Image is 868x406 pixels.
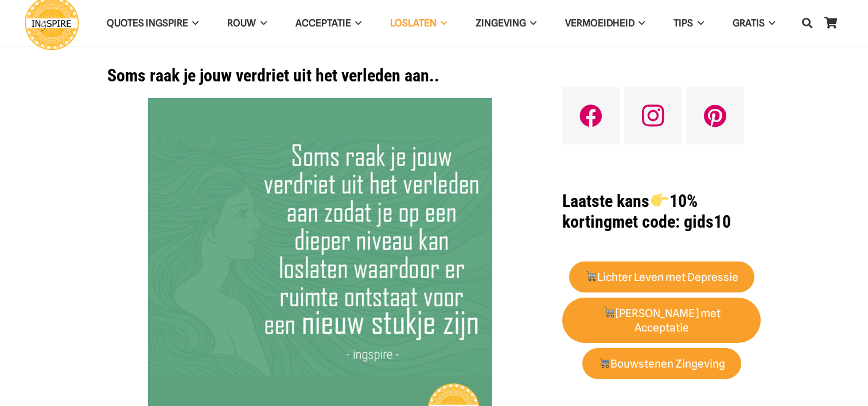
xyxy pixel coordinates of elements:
img: 🛒 [599,357,610,368]
a: Facebook [562,87,620,145]
h1: Soms raak je jouw verdriet uit het verleden aan.. [107,65,534,86]
a: Pinterest [686,87,744,145]
a: Instagram [624,87,682,145]
img: 👉 [651,192,668,209]
span: TIPS [674,17,693,29]
img: 🛒 [586,271,597,282]
h1: met code: gids10 [562,191,761,232]
span: Loslaten [390,17,437,29]
span: GRATIS [733,17,765,29]
span: Loslaten Menu [437,9,447,37]
span: GRATIS Menu [765,9,775,37]
span: ROUW [227,17,256,29]
strong: Lichter Leven met Depressie [585,271,739,284]
img: 🛒 [604,307,614,318]
a: QUOTES INGSPIREQUOTES INGSPIRE Menu [92,9,213,38]
a: LoslatenLoslaten Menu [376,9,461,38]
span: QUOTES INGSPIRE [107,17,188,29]
a: GRATISGRATIS Menu [718,9,789,38]
a: Zoeken [796,9,819,37]
span: Acceptatie Menu [351,9,361,37]
strong: Laatste kans 10% korting [562,191,697,232]
span: QUOTES INGSPIRE Menu [188,9,198,37]
a: VERMOEIDHEIDVERMOEIDHEID Menu [551,9,659,38]
a: TIPSTIPS Menu [659,9,718,38]
a: 🛒Bouwstenen Zingeving [582,348,741,380]
a: 🛒[PERSON_NAME] met Acceptatie [562,298,761,343]
span: Acceptatie [295,17,351,29]
strong: Bouwstenen Zingeving [598,357,726,370]
a: ROUWROUW Menu [213,9,281,38]
a: 🛒Lichter Leven met Depressie [569,261,754,293]
span: VERMOEIDHEID Menu [635,9,645,37]
span: ROUW Menu [256,9,266,37]
span: Zingeving Menu [526,9,536,37]
a: ZingevingZingeving Menu [461,9,551,38]
span: TIPS Menu [693,9,703,37]
strong: [PERSON_NAME] met Acceptatie [603,307,721,334]
a: AcceptatieAcceptatie Menu [281,9,376,38]
span: VERMOEIDHEID [565,17,635,29]
span: Zingeving [476,17,526,29]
